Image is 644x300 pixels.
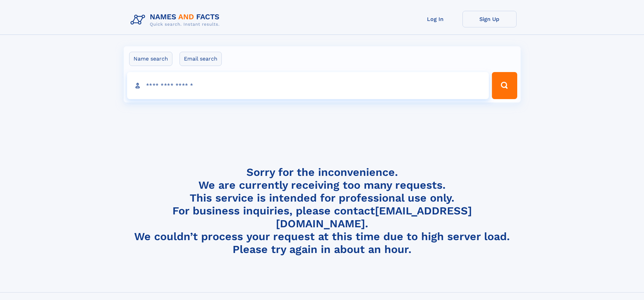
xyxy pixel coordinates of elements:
[127,72,489,99] input: search input
[129,52,172,66] label: Name search
[128,166,517,256] h4: Sorry for the inconvenience. We are currently receiving too many requests. This service is intend...
[462,11,517,27] a: Sign Up
[180,52,222,66] label: Email search
[408,11,462,27] a: Log In
[128,11,225,29] img: Logo Names and Facts
[492,72,517,99] button: Search Button
[276,204,472,230] a: [EMAIL_ADDRESS][DOMAIN_NAME]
